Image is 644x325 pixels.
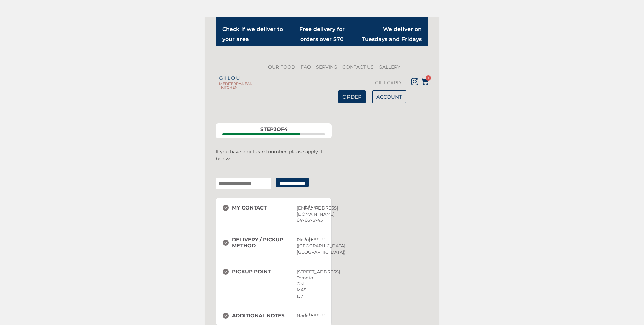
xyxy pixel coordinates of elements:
a: ORDER [338,90,366,103]
a: ACCOUNT [372,90,406,103]
a: FAQ [299,59,313,75]
span: 1 [426,75,431,81]
h2: MEDITERRANEAN KITCHEN [219,82,240,89]
section: Contact [216,198,332,230]
h3: Additional notes [223,313,297,319]
div: Pickup ([GEOGRAPHIC_DATA]–[GEOGRAPHIC_DATA]) [297,237,298,255]
span: Contact [222,133,248,135]
h3: Delivery / Pickup method [223,237,297,249]
span: 4 [284,126,287,132]
div: Step of [222,127,325,132]
a: Change: Delivery / Pickup method [302,234,328,243]
a: CONTACT US [341,59,375,75]
span: Billing [274,133,300,135]
img: Gilou Logo [219,76,240,80]
nav: Menu [247,59,403,90]
a: GALLERY [377,59,402,75]
h3: Pickup point [223,269,297,275]
div: None. [297,313,298,319]
a: 1 [421,77,429,85]
span: 3 [274,126,277,132]
h3: My contact [223,205,297,211]
span: Shipping [248,133,274,135]
a: Check if we deliver to your area [222,26,283,42]
span: ACCOUNT [376,94,402,99]
div: [STREET_ADDRESS] Toronto ON M4S 1J7 [297,269,298,299]
a: Change: Additional notes [302,310,328,319]
a: OUR FOOD [266,59,297,75]
a: Change: My contact [302,202,328,212]
h2: We deliver on Tuesdays and Fridays [360,24,422,44]
div: 6476675745 [297,217,298,223]
div: [EMAIL_ADDRESS][DOMAIN_NAME] [297,205,298,217]
span: ORDER [342,94,362,99]
a: GIFT CARD [373,75,403,90]
h2: Free delivery for orders over $70 [291,24,353,44]
a: SERVING [314,59,339,75]
p: If you have a gift card number, please apply it below. [216,148,332,162]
